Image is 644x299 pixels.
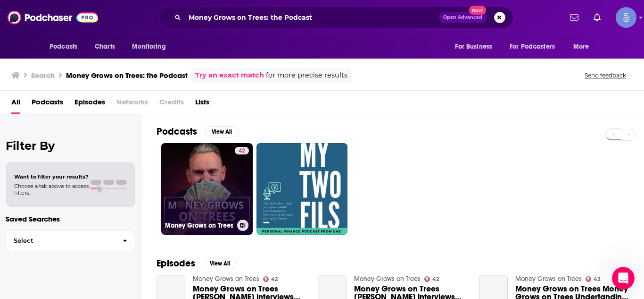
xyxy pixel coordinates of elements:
[157,257,195,269] h2: Episodes
[66,71,188,80] h3: Money Grows on Trees: the Podcast
[263,276,278,282] a: 42
[203,258,237,269] button: View All
[185,10,439,25] input: Search podcasts, credits, & more...
[239,146,245,156] span: 42
[6,139,135,153] h2: Filter By
[195,70,264,81] a: Try an exact match
[116,94,148,114] span: Networks
[195,94,209,114] a: Lists
[586,276,601,282] a: 42
[157,126,197,137] h2: Podcasts
[6,214,135,223] p: Saved Searches
[8,9,98,26] img: Podchaser - Follow, Share and Rate Podcasts
[157,257,237,269] a: EpisodesView All
[590,9,604,26] a: Show notifications dropdown
[469,6,486,15] span: New
[510,40,555,53] span: For Podcasters
[11,94,20,114] a: All
[14,173,89,180] span: Want to filter your results?
[616,7,636,28] button: Show profile menu
[616,7,636,28] img: User Profile
[567,38,601,56] button: open menu
[616,7,636,28] span: Logged in as Spiral5-G1
[6,238,115,244] span: Select
[159,7,513,28] div: Search podcasts, credits, & more...
[132,40,165,53] span: Monitoring
[89,38,121,56] a: Charts
[125,38,178,56] button: open menu
[74,94,105,114] a: Episodes
[573,40,589,53] span: More
[612,267,635,290] iframe: Intercom live chat
[594,277,600,282] span: 42
[50,40,77,53] span: Podcasts
[14,183,89,196] span: Choose a tab above to access filters.
[161,143,253,235] a: 42Money Grows on Trees
[157,126,239,137] a: PodcastsView All
[159,94,184,114] span: Credits
[455,40,492,53] span: For Business
[95,40,115,53] span: Charts
[32,94,63,114] a: Podcasts
[43,38,90,56] button: open menu
[165,222,233,230] h3: Money Grows on Trees
[582,71,629,79] button: Send feedback
[439,12,487,23] button: Open AdvancedNew
[205,126,239,137] button: View All
[424,276,439,282] a: 42
[354,275,421,283] a: Money Grows on Trees
[6,230,135,251] button: Select
[31,71,55,80] h3: Search
[266,70,347,81] span: for more precise results
[443,15,482,20] span: Open Advanced
[515,275,582,283] a: Money Grows on Trees
[566,9,582,26] a: Show notifications dropdown
[235,147,249,154] a: 42
[448,38,504,56] button: open menu
[271,277,278,282] span: 42
[193,275,259,283] a: Money Grows on Trees
[432,277,439,282] span: 42
[504,38,569,56] button: open menu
